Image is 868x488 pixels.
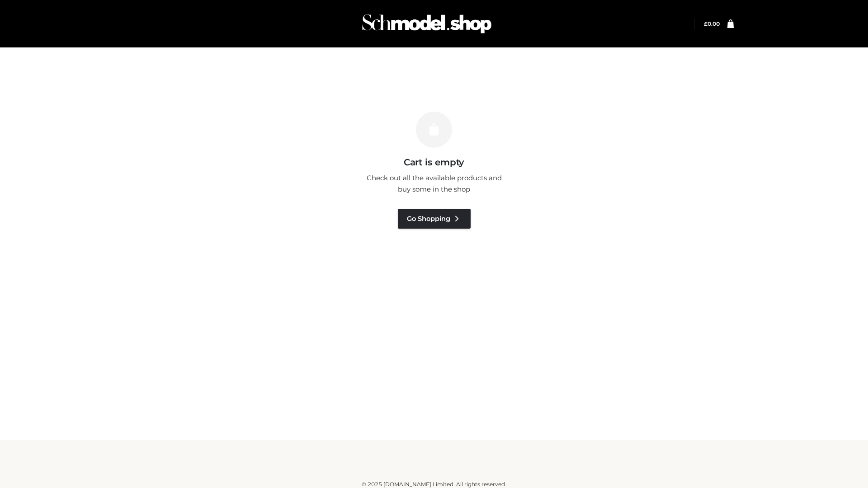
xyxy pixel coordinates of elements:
[359,6,495,42] img: Schmodel Admin 964
[704,20,708,27] span: £
[155,157,713,168] h3: Cart is empty
[362,172,506,195] p: Check out all the available products and buy some in the shop
[704,20,720,27] a: £0.00
[398,209,471,229] a: Go Shopping
[704,20,720,27] bdi: 0.00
